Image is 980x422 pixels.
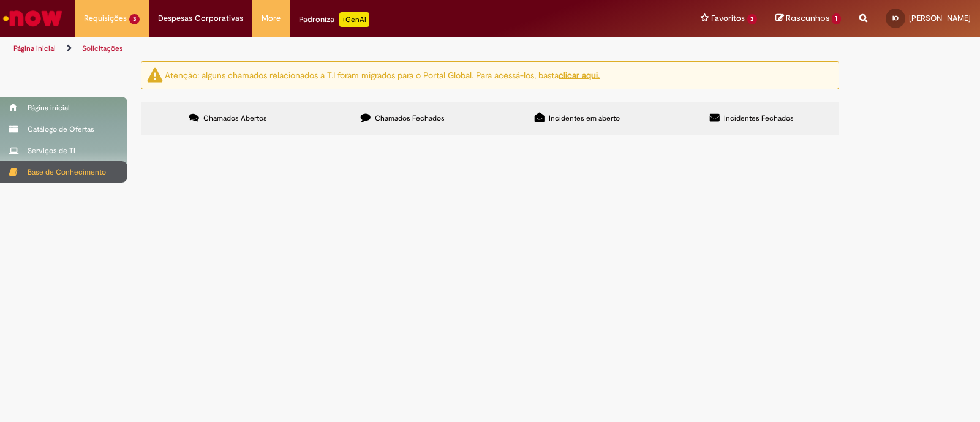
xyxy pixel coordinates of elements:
[158,12,243,24] span: Despesas Corporativas
[262,12,281,24] span: More
[892,14,899,22] span: IO
[711,12,745,24] span: Favoritos
[775,13,841,24] a: Rascunhos
[339,12,369,27] p: +GenAi
[724,113,794,123] span: Incidentes Fechados
[129,14,140,24] span: 3
[786,12,830,24] span: Rascunhos
[203,113,267,123] span: Chamados Abertos
[375,113,445,123] span: Chamados Fechados
[84,12,127,24] span: Requisições
[13,43,56,53] a: Página inicial
[165,69,600,80] ng-bind-html: Atenção: alguns chamados relacionados a T.I foram migrados para o Portal Global. Para acessá-los,...
[549,113,620,123] span: Incidentes em aberto
[299,12,369,27] div: Padroniza
[559,69,600,80] a: clicar aqui.
[9,37,644,60] ul: Trilhas de página
[909,13,971,23] span: [PERSON_NAME]
[82,43,123,53] a: Solicitações
[747,14,758,24] span: 3
[1,6,64,31] img: ServiceNow
[832,13,841,24] span: 1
